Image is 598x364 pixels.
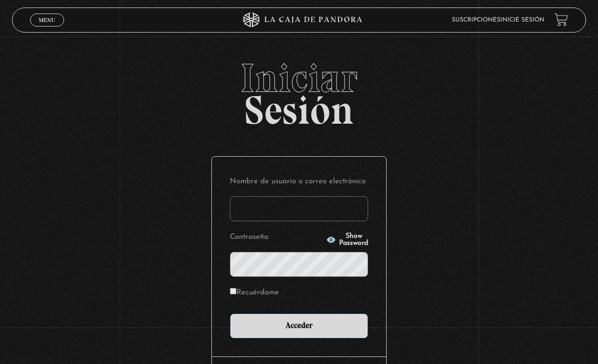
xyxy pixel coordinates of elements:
span: Cerrar [35,25,59,32]
a: Inicie sesión [500,17,544,23]
span: Menu [39,17,55,23]
span: Iniciar [12,58,586,98]
a: Suscripciones [452,17,500,23]
a: View your shopping cart [554,13,568,27]
h2: Sesión [12,58,586,122]
label: Nombre de usuario o correo electrónico [230,175,368,188]
button: Show Password [326,233,368,247]
label: Contraseña [230,230,323,244]
input: Recuérdame [230,288,236,294]
label: Recuérdame [230,286,279,299]
input: Acceder [230,313,368,338]
span: Show Password [339,233,368,247]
